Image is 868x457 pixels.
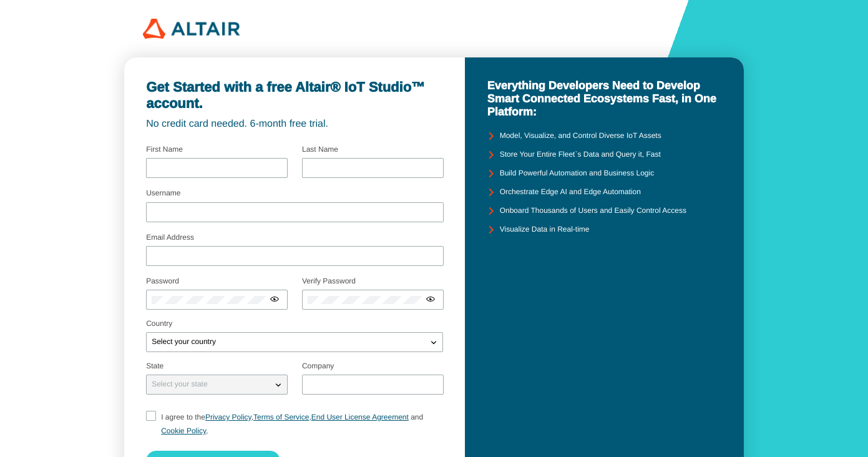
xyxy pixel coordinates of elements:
unity-typography: Store Your Entire Fleet`s Data and Query it, Fast [500,150,661,159]
a: Privacy Policy [205,413,251,421]
a: End User License Agreement [311,413,409,421]
unity-typography: Everything Developers Need to Develop Smart Connected Ecosystems Fast, in One Platform: [487,79,722,118]
unity-typography: Model, Visualize, and Control Diverse IoT Assets [500,132,661,140]
span: and [411,413,423,421]
unity-typography: Orchestrate Edge AI and Edge Automation [500,188,641,197]
label: Password [146,277,179,285]
unity-typography: Get Started with a free Altair® IoT Studio™ account. [146,79,443,111]
label: Verify Password [302,277,356,285]
unity-typography: No credit card needed. 6-month free trial. [146,119,443,130]
label: Email Address [146,233,194,242]
a: Cookie Policy [161,426,206,435]
span: I agree to the , , , [161,413,423,435]
img: 320px-Altair_logo.png [143,19,240,39]
unity-typography: Onboard Thousands of Users and Easily Control Access [500,207,686,215]
a: Terms of Service [253,413,309,421]
unity-typography: Visualize Data in Real-time [500,225,590,234]
unity-typography: Build Powerful Automation and Business Logic [500,169,654,178]
label: Username [146,189,180,197]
